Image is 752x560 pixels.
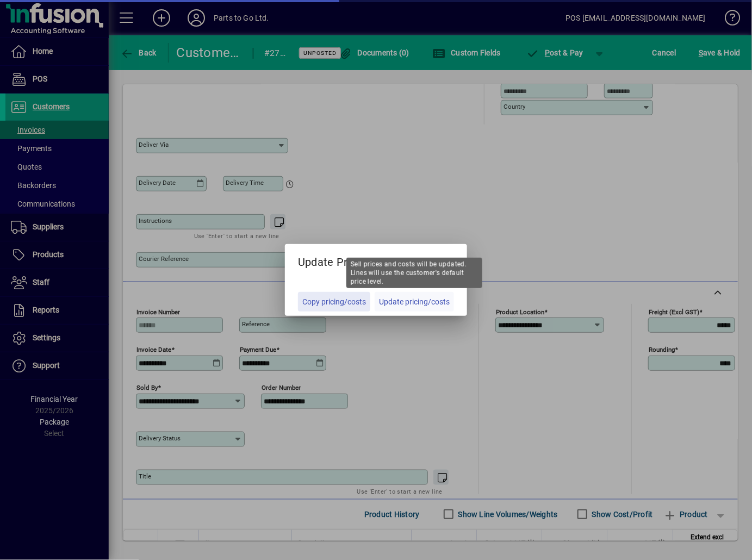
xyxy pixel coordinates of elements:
[302,296,366,308] span: Copy pricing/costs
[375,292,454,312] button: Update pricing/costs
[285,244,467,276] h5: Update Pricing?
[379,296,450,308] span: Update pricing/costs
[346,258,482,288] div: Sell prices and costs will be updated. Lines will use the customer's default price level.
[298,292,370,312] button: Copy pricing/costs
